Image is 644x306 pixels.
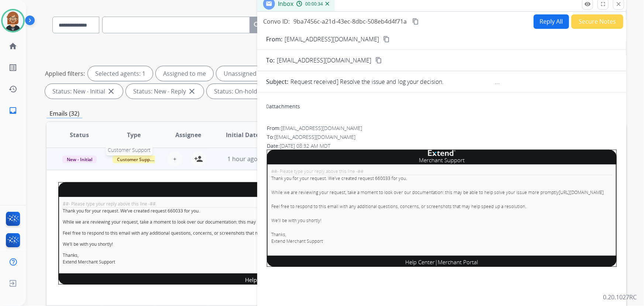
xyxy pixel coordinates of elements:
mat-icon: history [8,85,17,93]
div: Status: New - Reply [126,84,204,99]
span: 9ba7456c-a21d-43ec-8dbc-508eb4d4f71a [293,17,407,25]
a: Help Center [406,258,435,266]
p: Thank you for your request. We’ve created request 660033 for you. [271,175,612,182]
p: We’ll be with you shortly! [63,241,501,248]
span: [EMAIL_ADDRESS][DOMAIN_NAME] [281,125,362,132]
span: Type [127,130,141,139]
span: Customer Support [113,156,161,163]
button: + [168,152,182,166]
span: 1 hour ago [227,155,258,163]
div: attachments [266,103,300,110]
div: Selected agents: 1 [88,66,153,81]
div: Unassigned [216,66,264,81]
mat-icon: inbox [8,106,17,115]
td: | [267,256,617,267]
p: Thank you for your request. We’ve created request 660033 for you. [63,208,501,214]
mat-icon: fullscreen [600,1,606,7]
p: Subject: [266,77,288,86]
p: Thanks, Extend Merchant Support [63,252,501,265]
div: Status: New - Initial [45,84,123,99]
td: | [59,274,506,285]
mat-icon: content_copy [375,57,382,64]
mat-icon: close [187,87,196,96]
span: [DATE] 08:32 AM MDT [280,142,330,149]
span: 00:00:34 [305,1,323,7]
span: [02E4GM-J7KER] [58,285,102,293]
span: New - Initial [62,156,97,163]
mat-icon: search [253,21,262,30]
mat-icon: remove_red_eye [584,1,591,7]
mat-icon: home [8,42,17,51]
div: Status: On-hold – Internal [207,84,303,99]
a: Help Center [245,276,275,283]
p: While we are reviewing your request, take a moment to look over our documentation: this may be ab... [271,189,612,196]
mat-icon: close [615,1,622,7]
td: Merchant Support [59,188,506,197]
a: Merchant Portal [438,258,478,266]
td: Merchant Support [267,156,617,164]
p: [EMAIL_ADDRESS][DOMAIN_NAME] [285,35,379,44]
mat-icon: content_copy [383,36,390,42]
span: [02E4GM-J7KER] [267,267,310,275]
p: Feel free to respond to this email with any additional questions, concerns, or screenshots that m... [63,230,501,237]
mat-icon: content_copy [412,18,419,25]
p: Thanks, Extend Merchant Support [271,231,612,245]
p: From: [266,35,282,44]
p: Applied filters: [45,69,85,78]
span: Status [70,130,89,139]
span: Initial Date [226,130,259,139]
p: Emails (32) [47,109,82,118]
p: While we are reviewing your request, take a moment to look over our documentation: this may be ab... [63,219,501,225]
div: ##- Please type your reply above this line -## [63,201,501,207]
img: avatar [3,10,23,31]
span: [EMAIL_ADDRESS][DOMAIN_NAME] [274,133,355,140]
button: Reply All [534,14,569,29]
mat-icon: list_alt [8,63,17,72]
mat-icon: close [107,87,116,96]
div: Assigned to me [156,66,213,81]
div: ##- Please type your reply above this line -## [271,168,612,175]
span: Assignee [175,130,201,139]
span: + [173,154,176,163]
div: To: [267,133,617,141]
p: Feel free to respond to this email with any additional questions, concerns, or screenshots that m... [271,203,612,210]
div: Date: [267,142,617,150]
p: We’ll be with you shortly! [271,217,612,224]
button: Secure Notes [571,14,623,29]
span: 0 [266,103,269,110]
img: company logo [428,150,456,156]
mat-icon: person_add [194,154,203,163]
span: [EMAIL_ADDRESS][DOMAIN_NAME] [277,56,371,65]
span: Customer Support [106,144,152,156]
a: [URL][DOMAIN_NAME] [559,189,604,195]
p: Request received] Resolve the issue and log your decision. ͏‌ ͏‌ ͏‌ ͏‌ ͏‌ ͏‌ ͏‌ ͏‌ ͏‌ ͏‌ ͏‌ ͏‌ ͏‌... [290,77,500,86]
p: 0.20.1027RC [603,293,637,302]
p: Convo ID: [263,17,290,26]
div: From: [267,125,617,132]
p: To: [266,56,275,65]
